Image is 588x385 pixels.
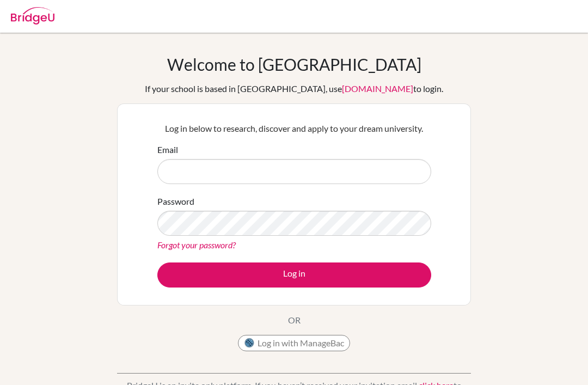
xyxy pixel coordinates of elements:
[157,262,431,288] button: Log in
[288,314,301,327] p: OR
[11,7,54,25] img: Bridge-U
[157,240,236,250] a: Forgot your password?
[157,122,431,135] p: Log in below to research, discover and apply to your dream university.
[342,83,413,94] a: [DOMAIN_NAME]
[145,82,443,95] div: If your school is based in [GEOGRAPHIC_DATA], use to login.
[167,54,421,74] h1: Welcome to [GEOGRAPHIC_DATA]
[238,335,350,351] button: Log in with ManageBac
[157,143,178,156] label: Email
[157,195,194,208] label: Password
